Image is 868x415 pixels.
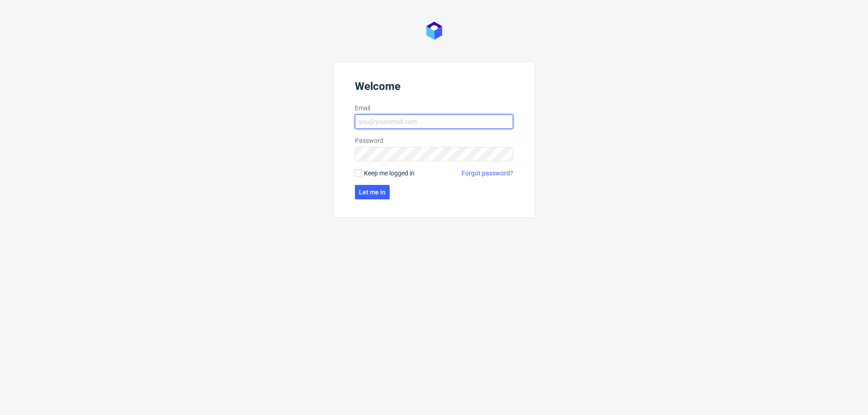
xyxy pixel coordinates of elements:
[364,169,415,178] span: Keep me logged in
[355,80,513,96] header: Welcome
[355,114,513,129] input: you@youremail.com
[355,136,513,145] label: Password
[355,185,390,199] button: Let me in
[462,169,513,178] a: Forgot password?
[359,189,386,195] span: Let me in
[355,104,513,113] label: Email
